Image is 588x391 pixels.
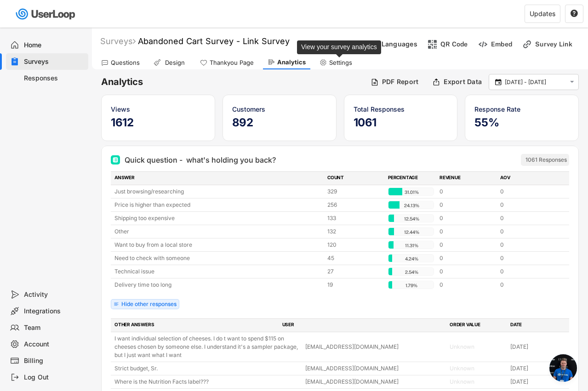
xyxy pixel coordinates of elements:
[24,74,85,83] div: Responses
[232,116,327,130] h5: 892
[114,214,322,222] div: Shipping too expensive
[549,354,577,382] a: Open chat
[24,323,85,332] div: Team
[440,241,495,249] div: 0
[500,187,555,196] div: 0
[440,227,495,236] div: 0
[305,378,445,386] div: [EMAIL_ADDRESS][DOMAIN_NAME]
[388,174,434,182] div: PERCENTAGE
[478,40,488,49] img: EmbedMinor.svg
[510,378,565,386] div: [DATE]
[327,254,382,262] div: 45
[440,40,468,48] div: QR Code
[24,307,85,316] div: Integrations
[440,187,495,196] div: 0
[500,267,555,276] div: 0
[390,188,433,196] div: 31.01%
[510,364,565,373] div: [DATE]
[450,378,505,386] div: Unknown
[327,187,382,196] div: 329
[500,254,555,262] div: 0
[369,40,378,49] img: Language%20Icon.svg
[329,59,352,67] div: Settings
[390,228,433,236] div: 12.44%
[505,78,565,87] input: Select Date Range
[114,281,322,289] div: Delivery time too long
[390,281,433,289] div: 1.79%
[450,343,505,351] div: Unknown
[24,41,85,50] div: Home
[500,174,555,182] div: AOV
[101,76,364,88] h6: Analytics
[390,241,433,249] div: 11.31%
[282,321,445,329] div: USER
[327,241,382,249] div: 120
[327,227,382,236] div: 132
[113,157,118,163] img: Multi Select
[354,116,448,130] h5: 1061
[474,116,569,130] h5: 55%
[114,267,322,276] div: Technical issue
[390,215,433,223] div: 12.54%
[111,104,206,114] div: Views
[114,241,322,249] div: Want to buy from a local store
[522,40,532,49] img: LinkMinor.svg
[491,40,512,48] div: Embed
[114,321,277,329] div: OTHER ANSWERS
[114,201,322,209] div: Price is higher than expected
[114,378,300,386] div: Where is the Nutrition Facts label???
[114,334,300,359] div: I want individual selection of cheeses. I do t want to spend $115 on cheeses chosen by someone el...
[390,255,433,263] div: 4.24%
[163,59,186,67] div: Design
[24,373,85,382] div: Log Out
[450,364,505,373] div: Unknown
[440,254,495,262] div: 0
[500,241,555,249] div: 0
[440,281,495,289] div: 0
[305,343,445,351] div: [EMAIL_ADDRESS][DOMAIN_NAME]
[500,227,555,236] div: 0
[24,57,85,66] div: Surveys
[568,78,576,86] button: 
[570,10,578,18] button: 
[327,214,382,222] div: 133
[500,281,555,289] div: 0
[354,104,448,114] div: Total Responses
[535,40,581,48] div: Survey Link
[24,290,85,299] div: Activity
[114,187,322,196] div: Just browsing/researching
[24,357,85,365] div: Billing
[440,267,495,276] div: 0
[428,40,437,49] img: ShopcodesMajor.svg
[570,78,574,86] text: 
[382,78,419,86] div: PDF Report
[500,201,555,209] div: 0
[114,227,322,236] div: Other
[382,40,417,48] div: Languages
[210,59,254,67] div: Thankyou Page
[14,5,79,23] img: userloop-logo-01.svg
[390,201,433,210] div: 24.13%
[121,301,177,307] div: Hide other responses
[125,154,276,165] div: Quick question - what's holding you back?
[100,36,136,46] div: Surveys
[450,321,505,329] div: ORDER VALUE
[571,9,578,17] text: 
[114,174,322,182] div: ANSWER
[111,59,140,67] div: Questions
[390,268,433,276] div: 2.54%
[114,364,300,373] div: Strict budget, Sr.
[138,36,290,46] font: Abandoned Cart Survey - Link Survey
[474,104,569,114] div: Response Rate
[277,58,306,66] div: Analytics
[440,174,495,182] div: REVENUE
[510,343,565,351] div: [DATE]
[114,254,322,262] div: Need to check with someone
[327,201,382,209] div: 256
[111,116,206,130] h5: 1612
[530,11,555,17] div: Updates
